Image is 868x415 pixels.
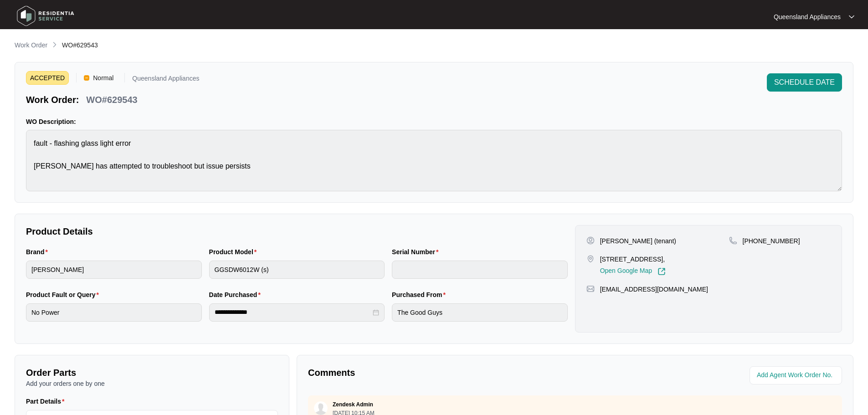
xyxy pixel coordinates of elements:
a: Open Google Map [600,267,666,276]
img: map-pin [586,285,595,293]
p: Comments [308,366,569,379]
p: Work Order: [26,93,79,106]
input: Add Agent Work Order No. [757,370,837,381]
p: Add your orders one by one [26,379,278,388]
img: map-pin [586,255,595,263]
span: WO#629543 [62,41,98,49]
span: Normal [89,71,117,85]
p: WO Description: [26,117,842,126]
p: WO#629543 [86,93,137,106]
p: [EMAIL_ADDRESS][DOMAIN_NAME] [600,285,708,294]
img: Vercel Logo [84,75,89,81]
input: Purchased From [392,303,568,322]
input: Date Purchased [215,307,371,317]
img: map-pin [729,236,737,245]
p: Zendesk Admin [333,401,373,408]
input: Product Model [209,261,385,279]
img: user.svg [314,401,328,415]
img: dropdown arrow [849,15,854,19]
p: [PERSON_NAME] (tenant) [600,236,676,246]
label: Brand [26,247,51,256]
a: Work Order [13,41,49,51]
p: Queensland Appliances [132,75,199,85]
label: Product Fault or Query [26,290,103,299]
p: Product Details [26,225,568,238]
img: Link-External [657,267,666,276]
p: Queensland Appliances [774,12,841,21]
p: [STREET_ADDRESS], [600,255,666,264]
label: Date Purchased [209,290,264,299]
textarea: fault - flashing glass light error [PERSON_NAME] has attempted to troubleshoot but issue persists [26,130,842,191]
input: Product Fault or Query [26,303,202,322]
span: ACCEPTED [26,71,69,85]
span: SCHEDULE DATE [774,77,835,88]
p: [PHONE_NUMBER] [743,236,800,246]
button: SCHEDULE DATE [767,73,842,92]
img: user-pin [586,236,595,245]
input: Serial Number [392,261,568,279]
p: Order Parts [26,366,278,379]
label: Product Model [209,247,261,256]
label: Part Details [26,397,68,406]
img: chevron-right [51,41,58,48]
p: Work Order [15,41,47,50]
img: residentia service logo [14,2,77,30]
label: Purchased From [392,290,449,299]
label: Serial Number [392,247,442,256]
input: Brand [26,261,202,279]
